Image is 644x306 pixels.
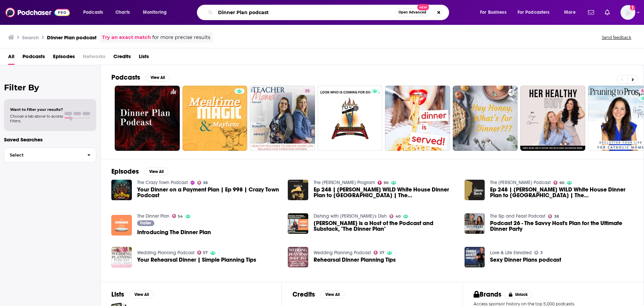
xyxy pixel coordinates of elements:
[314,220,457,232] span: [PERSON_NAME] is a Host of the Podcast and Substack, "The Dinner Plan"
[314,220,457,232] a: Maggie Hoffman is a Host of the Podcast and Substack, "The Dinner Plan"
[490,187,633,198] span: Ep 248 | [PERSON_NAME] WILD White House Dinner Plan to [GEOGRAPHIC_DATA] | The [PERSON_NAME] Podcast
[137,250,195,256] a: Wedding Planning Podcast
[197,181,208,185] a: 38
[314,257,396,263] a: Rehearsal Dinner Planning Tips
[4,136,96,143] p: Saved Searches
[559,181,564,184] span: 60
[137,257,256,263] a: Your Rehearsal Dinner | Simple Planning Tips
[146,74,170,82] button: View All
[203,181,208,184] span: 38
[292,290,315,299] h2: Credits
[389,214,400,218] a: 40
[111,7,134,18] a: Charts
[465,180,485,200] img: Ep 248 | Kid Rock’s WILD White House Dinner Plan to Unite America | The Glenn Beck Podcast
[111,180,132,200] a: Your Dinner on a Payment Plan | Ep 998 | Crazy Town Podcast
[490,220,633,232] a: Podcast 26 - The Savvy Host's Plan for the Ultimate Dinner Party
[374,251,384,255] a: 57
[250,86,315,151] a: 35
[314,180,375,185] a: The Glenn Beck Program
[395,8,429,16] button: Open AdvancedNew
[513,7,559,18] button: open menu
[152,34,210,41] span: for more precise results
[53,51,75,65] a: Episodes
[47,34,97,41] h3: Dinner Plan podcast
[378,181,388,185] a: 90
[314,187,457,198] span: Ep 248 | [PERSON_NAME] WILD White House Dinner Plan to [GEOGRAPHIC_DATA] | The [PERSON_NAME] Podcast
[398,11,426,14] span: Open Advanced
[111,247,132,267] a: Your Rehearsal Dinner | Simple Planning Tips
[548,214,559,218] a: 38
[320,291,344,299] button: View All
[288,213,308,234] img: Maggie Hoffman is a Host of the Podcast and Substack, "The Dinner Plan"
[111,167,139,176] h2: Episodes
[621,5,635,20] img: User Profile
[203,5,455,20] div: Search podcasts, credits, & more...
[111,215,132,235] a: Introducing The Dinner Plan
[10,114,63,123] span: Choose a tab above to access filters.
[8,51,14,65] a: All
[113,51,131,65] a: Credits
[10,107,63,112] span: Want to filter your results?
[137,187,280,198] a: Your Dinner on a Payment Plan | Ep 998 | Crazy Town Podcast
[203,251,208,254] span: 57
[83,51,105,65] span: Networks
[564,8,576,17] span: More
[600,35,633,40] button: Send feedback
[137,180,188,185] a: The Crazy Town Podcast
[302,88,312,94] a: 35
[417,4,429,10] span: New
[490,187,633,198] a: Ep 248 | Kid Rock’s WILD White House Dinner Plan to Unite America | The Glenn Beck Podcast
[585,7,597,18] a: Show notifications dropdown
[111,290,154,299] a: ListsView All
[197,251,208,255] a: 57
[115,8,130,17] span: Charts
[465,247,485,267] img: Sexy Dinner Plans podcast
[534,251,543,255] a: 3
[111,73,170,82] a: PodcastsView All
[490,257,561,263] a: Sexy Dinner Plans podcast
[111,290,124,299] h2: Lists
[292,290,344,299] a: CreditsView All
[288,247,308,267] img: Rehearsal Dinner Planning Tips
[22,51,45,65] span: Podcasts
[554,215,559,218] span: 38
[621,5,635,20] button: Show profile menu
[139,51,149,65] a: Lists
[215,7,395,18] input: Search podcasts, credits, & more...
[305,88,310,95] span: 35
[465,213,485,234] img: Podcast 26 - The Savvy Host's Plan for the Ultimate Dinner Party
[111,167,168,176] a: EpisodesView All
[22,34,39,41] h3: Search
[83,8,103,17] span: Podcasts
[314,250,371,256] a: Wedding Planning Podcast
[137,213,169,219] a: The Dinner Plan
[490,180,551,185] a: The Glenn Beck Podcast
[4,83,96,92] h2: Filter By
[621,5,635,20] span: Logged in as mdekoning
[178,215,183,218] span: 54
[137,229,211,235] a: Introducing The Dinner Plan
[138,7,175,18] button: open menu
[4,147,96,163] button: Select
[102,34,151,41] a: Try an exact match
[518,8,550,17] span: For Podcasters
[129,291,154,299] button: View All
[475,7,515,18] button: open menu
[314,213,387,219] a: Dishing with Stephanie's Dish
[559,7,584,18] button: open menu
[490,250,532,256] a: Love & Life Elevated
[288,180,308,200] img: Ep 248 | Kid Rock’s WILD White House Dinner Plan to Unite America | The Glenn Beck Podcast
